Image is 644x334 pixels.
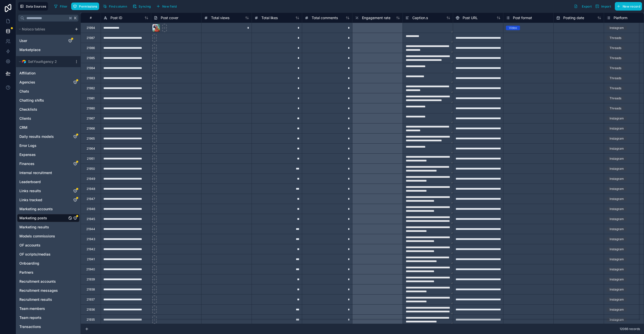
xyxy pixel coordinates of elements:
span: Post cover [161,15,178,20]
a: Chatting shifts [19,98,67,103]
span: Partners [19,270,33,275]
span: Models commissions [19,234,55,239]
button: Data Sources [18,2,48,11]
a: Permissions [71,3,101,10]
span: Chatting shifts [19,98,44,103]
div: Instagram [610,187,624,191]
span: Agencies [19,80,35,85]
span: Chats [19,89,29,94]
div: Marketing posts [17,214,79,222]
span: Total comments [312,15,338,20]
span: Import [601,5,611,8]
span: Error Logs [19,143,36,148]
div: Instagram [610,126,624,131]
a: Leaderboard [19,179,67,184]
button: Import [593,2,613,11]
div: Instagram [610,26,624,30]
div: Agencies [17,78,79,86]
div: Partners [17,268,79,276]
div: 21987 [87,36,95,40]
div: Instagram [610,287,624,292]
div: Marketing results [17,223,79,231]
a: Recruitment accounts [19,279,67,284]
div: 21935 [87,318,95,322]
div: Recruitment results [17,296,79,304]
a: Recruitment messages [19,288,67,293]
div: Transactions [17,323,79,331]
span: Filter [60,5,68,8]
div: Instagram [610,156,624,161]
span: Post URL [463,15,478,20]
span: Caption.s [412,15,428,20]
div: Internal recruitment [17,169,79,177]
div: Leaderboard [17,178,79,186]
div: Instagram [610,227,624,231]
div: Links results [17,187,79,195]
div: 21986 [87,46,95,50]
div: Onboarding [17,259,79,267]
div: Marketing accounts [17,205,79,213]
span: Expenses [19,152,36,157]
span: Affiliation [19,71,35,76]
button: New record [615,2,642,11]
a: Recruitment results [19,297,67,302]
div: Team reports [17,314,79,322]
div: 21967 [87,116,95,120]
div: Affiliation [17,69,79,77]
div: 21949 [87,177,95,181]
span: CRM [19,125,27,130]
div: Chats [17,87,79,95]
div: Instagram [610,146,624,151]
a: Affiliation [19,71,67,76]
span: SetYourAgency 2 [28,59,57,64]
div: Instagram [610,217,624,221]
span: Total views [211,15,229,20]
span: OF scripts/medias [19,252,51,257]
div: Threads [610,56,621,60]
div: 21964 [87,147,95,151]
div: Expenses [17,151,79,159]
a: Checklists [19,107,67,112]
div: 21984 [87,66,95,70]
div: 21938 [87,287,95,291]
span: Team reports [19,315,42,320]
div: Clients [17,114,79,122]
span: New record [623,5,640,8]
span: New field [162,5,177,8]
div: 21980 [87,106,95,110]
a: New record [613,2,642,11]
div: Threads [610,96,621,101]
span: Noloco tables [22,27,45,32]
a: CRM [19,125,67,130]
span: Export [582,5,592,8]
div: 21985 [87,56,95,60]
span: Onboarding [19,261,39,266]
div: Finances [17,160,79,168]
span: Links results [19,188,41,193]
div: Instagram [610,257,624,262]
a: Marketing results [19,225,67,230]
span: Internal recruitment [19,170,52,175]
div: Instagram [610,207,624,211]
div: 21951 [87,157,95,161]
span: Marketing accounts [19,206,53,212]
a: Links tracked [19,197,67,202]
div: Instagram [610,297,624,302]
div: 21950 [87,167,95,171]
div: Instagram [610,166,624,171]
div: 21982 [87,86,95,90]
div: Instagram [610,307,624,312]
div: Video [509,26,517,30]
div: CRM [17,123,79,132]
a: Clients [19,116,67,121]
span: Data Sources [26,5,46,8]
div: 21983 [87,76,95,80]
div: Team members [17,305,79,313]
span: Clients [19,116,31,121]
span: Marketing posts [19,216,47,221]
a: Marketplace [19,47,62,52]
button: New field [154,3,178,10]
div: Recruitment accounts [17,277,79,285]
div: 21942 [87,247,95,251]
div: 21941 [87,257,95,261]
